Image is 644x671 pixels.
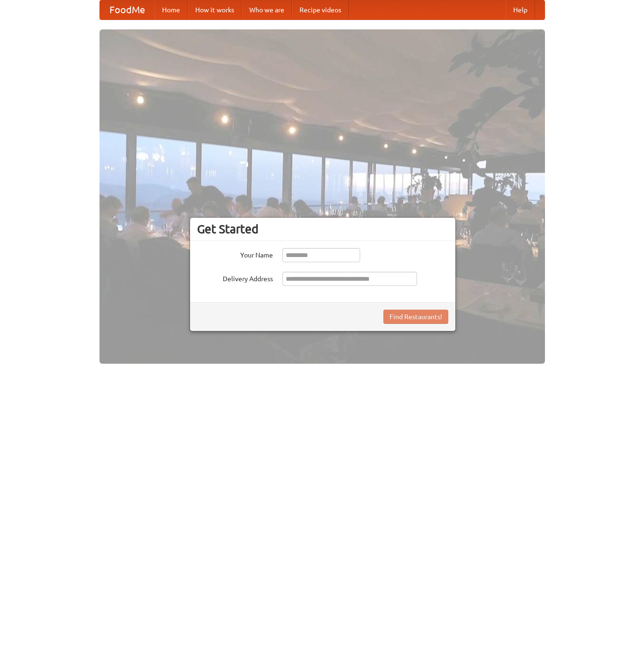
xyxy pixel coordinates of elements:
[242,0,292,19] a: Who we are
[197,222,448,236] h3: Get Started
[383,310,448,324] button: Find Restaurants!
[188,0,242,19] a: How it works
[100,0,154,19] a: FoodMe
[197,248,273,260] label: Your Name
[154,0,188,19] a: Home
[506,0,535,19] a: Help
[292,0,349,19] a: Recipe videos
[197,272,273,284] label: Delivery Address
